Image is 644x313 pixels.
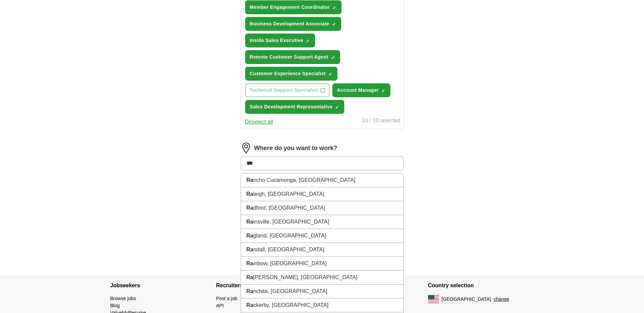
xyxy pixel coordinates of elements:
img: location.png [241,143,252,153]
span: Remote Customer Support Agent [250,54,328,61]
span: ✓ [381,88,385,93]
strong: Ra [246,191,253,197]
strong: Ra [246,288,253,294]
strong: Ra [246,260,253,266]
li: nchita, [GEOGRAPHIC_DATA] [241,285,403,298]
span: Technical Support Specialist [250,87,318,94]
span: ✓ [306,38,310,44]
span: Sales Development Representative [250,103,333,110]
h4: Country selection [428,276,534,295]
img: US flag [428,295,439,303]
button: change [494,296,509,303]
strong: Ra [246,274,253,280]
li: insville, [GEOGRAPHIC_DATA] [241,215,403,229]
button: Business Development Associate✓ [245,17,341,31]
button: Member Engagement Coordinator✓ [245,0,342,14]
label: Where do you want to work? [254,144,337,153]
button: Customer Experience Specialist✓ [245,67,338,81]
li: leigh, [GEOGRAPHIC_DATA] [241,187,403,201]
button: Technical Support Specialist [245,83,330,97]
span: [GEOGRAPHIC_DATA] [442,296,491,303]
a: API [216,303,224,308]
strong: Ra [246,302,253,308]
li: ndall, [GEOGRAPHIC_DATA] [241,243,403,257]
span: Inside Sales Executive [250,37,303,44]
span: Account Manager [337,87,379,94]
strong: Ra [246,177,253,183]
li: [PERSON_NAME], [GEOGRAPHIC_DATA] [241,271,403,285]
button: Remote Customer Support Agent✓ [245,50,340,64]
strong: Ra [246,219,253,225]
li: dford, [GEOGRAPHIC_DATA] [241,201,403,215]
li: gland, [GEOGRAPHIC_DATA] [241,229,403,243]
span: ✓ [331,55,335,60]
a: Blog [110,303,120,308]
span: ✓ [332,5,336,11]
button: Sales Development Representative✓ [245,100,345,114]
button: Account Manager✓ [332,83,391,97]
li: inbow, [GEOGRAPHIC_DATA] [241,257,403,271]
strong: Ra [246,205,253,211]
span: Business Development Associate [250,20,329,27]
span: ✓ [335,105,339,110]
span: Member Engagement Coordinator [250,4,330,11]
a: Post a job [216,296,237,301]
span: ✓ [332,22,336,27]
button: Deselect all [245,118,273,126]
div: 10 / 10 selected [362,117,401,126]
strong: Ra [246,247,253,252]
button: Inside Sales Executive✓ [245,34,315,47]
li: ckerby, [GEOGRAPHIC_DATA] [241,298,403,312]
span: ✓ [328,71,332,77]
strong: Ra [246,233,253,238]
li: ncho Cucamonga, [GEOGRAPHIC_DATA] [241,173,403,187]
a: Browse jobs [110,296,136,301]
span: Customer Experience Specialist [250,70,326,77]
